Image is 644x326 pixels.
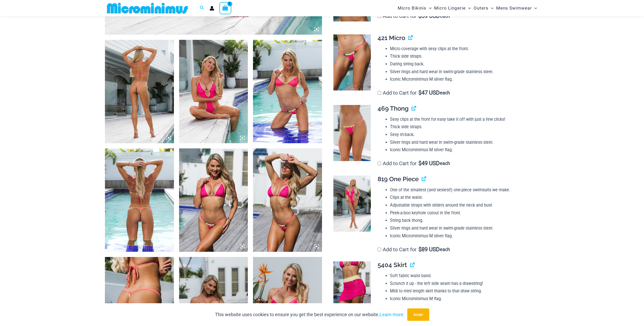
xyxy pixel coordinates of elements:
span: 421 Micro [378,34,405,42]
li: Midi to mini length skirt thanks to that draw string. [390,287,535,295]
span: Mens Swimwear [496,2,532,15]
label: Add to Cart for [378,90,450,96]
a: Micro LingerieMenu ToggleMenu Toggle [433,2,472,15]
a: OutersMenu ToggleMenu Toggle [472,2,495,15]
span: Micro Lingerie [434,2,466,15]
li: Silver rings and hard wear in swim-grade stainless steel. [390,68,535,76]
li: String back thong. [390,217,535,224]
img: Bubble Mesh Highlight Pink 469 Thong [333,105,371,161]
li: Iconic Microminimus M silver flag. [390,75,535,83]
span: $ [418,89,421,96]
a: View Shopping Cart, empty [219,2,231,14]
span: each [440,247,450,252]
li: Thick side straps. [390,52,535,60]
button: Accept [407,308,429,321]
input: Add to Cart for$47 USD each [378,91,381,95]
label: Add to Cart for [378,160,450,166]
span: 469 Thong [378,105,409,112]
li: Iconic Microminimus M silver flag. [390,146,535,154]
span: each [440,161,450,166]
li: Micro coverage with sexy clips at the front. [390,45,535,53]
span: Menu Toggle [532,2,537,15]
a: Learn more [380,312,403,317]
img: Bubble Mesh Highlight Pink 819 One Piece [105,40,174,143]
li: One of the smallest (and sexiest!) one-piece swimsuits we make. [390,186,535,194]
li: Clips at the waist. [390,194,535,201]
input: Add to Cart for$49 USD each [378,162,381,165]
li: Sexy clips at the front for easy take it off with just a few clicks! [390,116,535,123]
span: 5404 Skirt [378,261,407,269]
a: Search icon link [200,5,204,11]
img: Bubble Mesh Highlight Pink 819 One Piece [333,176,371,232]
nav: Site Navigation [396,1,539,16]
span: $ [418,160,421,166]
li: Daring string back. [390,60,535,68]
img: Bubble Mesh Highlight Pink 309 Top 421 Micro [253,148,322,252]
img: Bubble Mesh Highlight Pink 309 Top 421 Micro [179,148,248,252]
span: 89 USD [418,247,440,252]
li: Thick side straps. [390,123,535,131]
img: Bubble Mesh Highlight Pink 323 Top 421 Micro [105,148,174,252]
span: $ [418,246,421,253]
img: Bubble Mesh Highlight Pink 323 Top 421 Micro [253,40,322,143]
img: Bubble Mesh Highlight Pink 421 Micro [333,34,371,91]
span: 819 One Piece [378,175,419,183]
li: Sexy tri-back. [390,131,535,139]
li: Silver rings and hard wear in swim-grade stainless steel. [390,224,535,232]
span: Menu Toggle [466,2,471,15]
label: Add to Cart for [378,246,450,253]
span: each [440,90,450,95]
span: 47 USD [418,90,440,95]
li: Silver rings and hard wear in swim-grade stainless steel. [390,139,535,146]
img: MM SHOP LOGO FLAT [105,2,190,14]
p: This website uses cookies to ensure you get the best experience on our website. [215,311,403,319]
li: Iconic Microminimus M silver flag. [390,232,535,240]
a: Account icon link [210,6,214,11]
img: Bubble Mesh Highlight Pink 819 One Piece [179,40,248,143]
a: Micro BikinisMenu ToggleMenu Toggle [396,2,433,15]
span: Outers [474,2,488,15]
input: Add to Cart for$89 USD each [378,248,381,251]
span: Micro Bikinis [398,2,426,15]
li: Adjustable straps with sliders around the neck and bust [390,201,535,209]
img: Bubble Mesh Highlight Pink 309 Top 5404 Skirt [333,261,371,318]
span: 59 USD [418,13,440,19]
span: Menu Toggle [426,2,432,15]
li: Soft fabric waist band. [390,272,535,280]
li: Peek-a-boo keyhole cutout in the front. [390,209,535,217]
span: 49 USD [418,161,440,166]
li: Iconic Microminimus M flag. [390,295,535,303]
li: Scrunch it up - the left side seam has a drawstring! [390,280,535,287]
a: Mens SwimwearMenu ToggleMenu Toggle [495,2,538,15]
span: Menu Toggle [488,2,494,15]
